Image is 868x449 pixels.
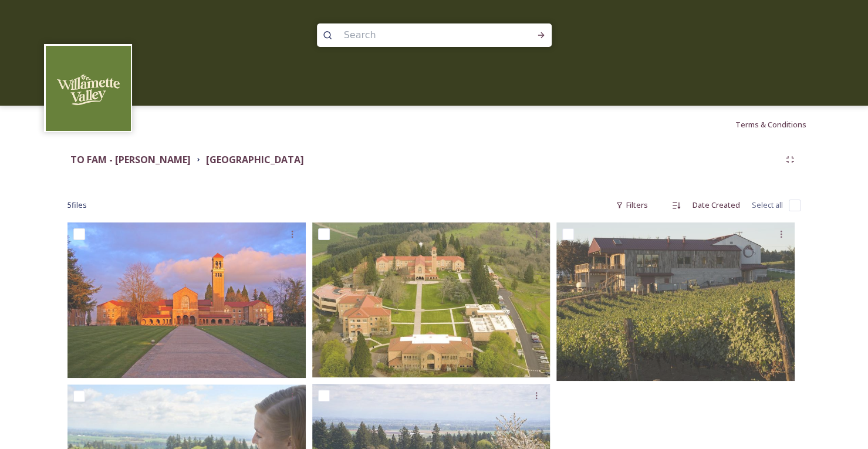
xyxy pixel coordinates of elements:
[735,119,806,130] span: Terms & Conditions
[206,153,304,166] strong: [GEOGRAPHIC_DATA]
[67,222,306,377] img: MT Angel Abbey Front.jpg
[46,46,131,131] img: images.png
[338,22,499,48] input: Search
[312,222,550,377] img: Mt Angel Abbey.jpg
[556,222,795,381] img: Copy of Salem_BrooksWines_AndreaJohnson.jpg
[735,117,824,131] a: Terms & Conditions
[687,194,746,217] div: Date Created
[70,153,191,166] strong: TO FAM - [PERSON_NAME]
[67,200,87,211] span: 5 file s
[610,194,654,217] div: Filters
[752,200,783,211] span: Select all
